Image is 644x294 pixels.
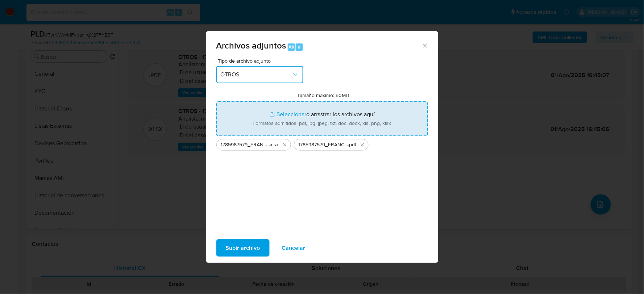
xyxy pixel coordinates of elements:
[216,66,303,83] button: OTROS
[298,43,301,50] span: a
[216,239,270,257] button: Subir archivo
[281,140,289,149] button: Eliminar 1785987579_FRANCISCO VICENCIO_JUL2025.xlsx
[273,239,315,257] button: Cancelar
[288,43,294,50] span: Alt
[348,141,357,148] span: .pdf
[269,141,279,148] span: .xlsx
[218,58,305,63] span: Tipo de archivo adjunto
[226,240,260,256] span: Subir archivo
[299,141,348,148] span: 1785987579_FRANCISCO VICENCIO_JUL2025
[221,141,269,148] span: 1785987579_FRANCISCO VICENCIO_JUL2025
[421,42,428,49] button: Cerrar
[297,92,349,98] label: Tamaño máximo: 50MB
[282,240,306,256] span: Cancelar
[221,71,292,78] span: OTROS
[216,136,428,151] ul: Archivos seleccionados
[216,39,286,52] span: Archivos adjuntos
[358,140,367,149] button: Eliminar 1785987579_FRANCISCO VICENCIO_JUL2025.pdf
